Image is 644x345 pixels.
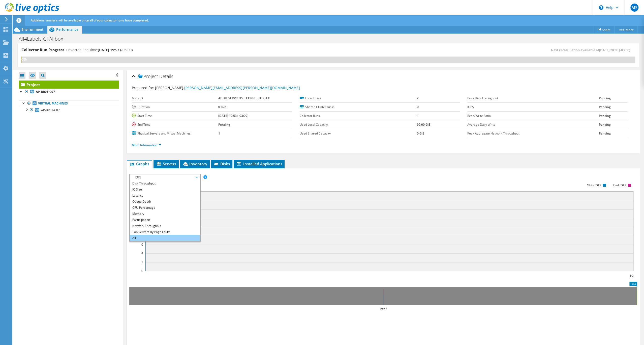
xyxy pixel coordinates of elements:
text: 4 [141,251,143,255]
span: [DATE] 20:03 (-03:00) [599,48,630,52]
a: Share [594,26,615,34]
li: Memory [130,211,200,217]
b: 99.00 GiB [417,122,431,127]
span: IOPS [132,174,197,180]
h4: Projected End Time: [66,47,133,53]
b: Pending [599,131,611,136]
span: Project [138,74,158,79]
li: All [130,235,200,241]
text: 6 [141,242,143,247]
label: Read/Write Ratio [467,113,599,118]
b: Pending [218,122,230,127]
text: Write IOPS [587,183,601,187]
span: Details [159,73,173,79]
li: Latency [130,193,200,199]
label: Collector Runs [300,113,417,118]
label: Used Shared Capacity [300,131,417,136]
li: Top Servers By Page Faults [130,229,200,235]
b: 1 [218,131,220,136]
span: Graphs [129,161,149,166]
label: Used Local Capacity [300,122,417,127]
b: ADDIT SERVICOS E CONSULTORIA D [218,96,270,100]
text: 0 [141,269,143,273]
b: AP-BR01-C07 [36,90,55,94]
li: CPU Percentage [130,205,200,211]
span: [PERSON_NAME], [155,85,300,90]
span: Additional analysis will be available once all of your collector runs have completed. [31,18,149,22]
label: End Time [132,122,218,127]
b: Pending [599,114,611,118]
li: Disk Throughput [130,180,200,187]
li: Participation [130,217,200,223]
span: AP-BR01-C07 [41,108,60,112]
span: [DATE] 19:53 (-03:00) [98,47,133,52]
label: Peak Disk Throughput [467,96,599,101]
label: Physical Servers and Virtual Machines [132,131,218,136]
a: [PERSON_NAME][EMAIL_ADDRESS][PERSON_NAME][DOMAIN_NAME] [184,85,300,90]
svg: \n [599,5,603,10]
label: IOPS [467,104,599,110]
label: Shared Cluster Disks [300,104,417,110]
text: 2 [141,260,143,264]
a: Project [19,81,119,89]
b: 0 [417,105,419,109]
b: Pending [599,96,611,100]
span: Servers [156,161,176,166]
label: Account [132,96,218,101]
label: Start Time [132,113,218,118]
label: Duration [132,104,218,110]
b: Pending [599,105,611,109]
li: Queue Depth [130,199,200,205]
a: More Information [132,143,161,147]
label: Average Daily Write [467,122,599,127]
span: Inventory [182,161,207,166]
b: Pending [599,122,611,127]
h1: All4Labels-GI Allbox [16,36,71,42]
text: Read IOPS [613,183,626,187]
b: [DATE] 19:53 (-03:00) [218,114,248,118]
li: Network Throughput [130,223,200,229]
b: 0 GiB [417,131,424,136]
b: 1 [417,114,419,118]
label: Peak Aggregate Network Throughput [467,131,599,136]
b: 0 min [218,105,226,109]
a: Virtual Machines [19,100,119,107]
span: MS [630,4,638,12]
span: Installed Applications [236,161,282,166]
span: Next recalculation available at [551,48,633,52]
label: Local Disks [300,96,417,101]
span: Disks [213,161,230,166]
a: More [614,26,638,34]
li: IO Size [130,187,200,193]
span: Environment [21,27,44,32]
span: Performance [56,27,78,32]
text: 19:53 [630,274,637,278]
a: AP-BR01-C07 [19,89,119,95]
b: 2 [417,96,419,100]
a: AP-BR01-C07 [19,107,119,113]
label: Prepared for: [132,85,154,90]
text: 19:52 [379,307,387,311]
